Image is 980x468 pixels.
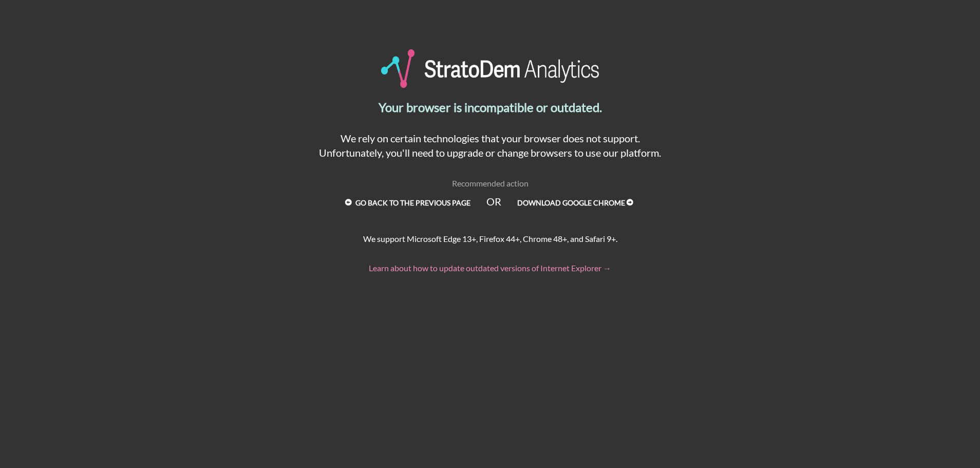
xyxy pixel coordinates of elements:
[452,178,529,188] span: Recommended action
[502,195,651,211] a: Download Google Chrome
[517,198,625,207] strong: Download Google Chrome
[363,234,617,244] span: We support Microsoft Edge 13+, Firefox 44+, Chrome 48+, and Safari 9+.
[369,263,611,273] a: Learn about how to update outdated versions of Internet Explorer →
[381,49,599,88] img: StratoDem Analytics
[355,198,470,207] strong: Go back to the previous page
[379,100,602,115] strong: Your browser is incompatible or outdated.
[330,195,486,211] a: Go back to the previous page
